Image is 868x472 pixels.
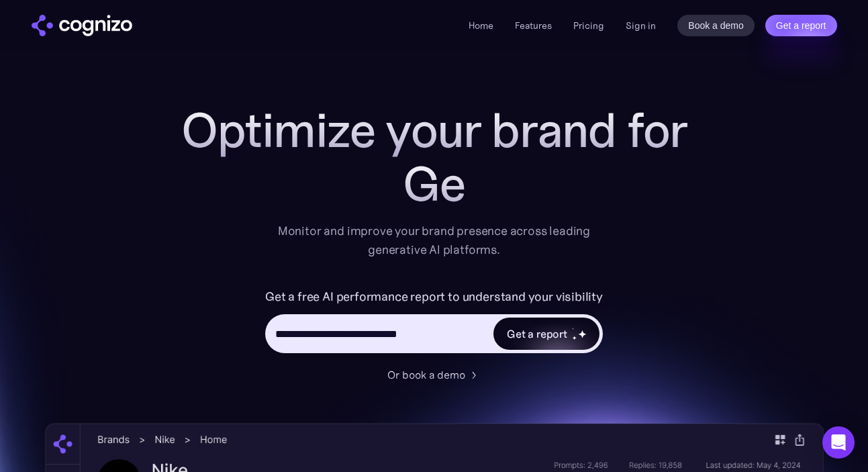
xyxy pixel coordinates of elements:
h1: Optimize your brand for [166,103,703,157]
a: Book a demo [677,15,755,36]
a: Home [469,19,493,32]
a: Or book a demo [387,367,481,383]
img: star [572,328,574,330]
div: Or book a demo [387,367,465,383]
div: Open Intercom Messenger [822,426,855,459]
img: cognizo logo [32,15,132,36]
label: Get a free AI performance report to understand your visibility [265,286,603,308]
a: home [32,15,132,36]
div: Monitor and improve your brand presence across leading generative AI platforms. [269,222,599,259]
img: star [572,336,577,340]
div: Ge [166,157,703,211]
form: Hero URL Input Form [265,286,603,360]
a: Get a reportstarstarstar [492,316,601,351]
img: star [578,330,587,338]
a: Sign in [626,17,656,34]
a: Get a report [765,15,837,36]
a: Pricing [573,19,604,32]
a: Features [515,19,552,32]
div: Get a report [507,326,567,342]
